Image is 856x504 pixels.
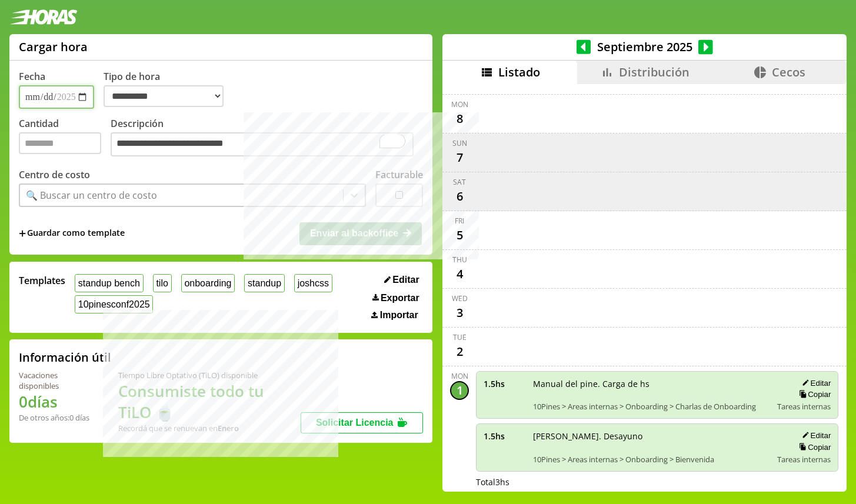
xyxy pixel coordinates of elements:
label: Cantidad [19,117,111,160]
label: Descripción [111,117,423,160]
span: Tareas internas [777,454,831,465]
button: Solicitar Licencia [301,412,423,433]
span: 10Pines > Areas internas > Onboarding > Bienvenida [533,454,769,465]
b: Enero [218,423,239,433]
div: Mon [451,99,468,109]
div: Sun [452,138,467,148]
div: Recordá que se renuevan en [118,423,301,433]
button: standup [244,274,285,292]
h2: Información útil [19,349,111,365]
div: 7 [450,148,469,167]
h1: 0 días [19,391,90,412]
span: + [19,227,26,240]
div: Mon [451,371,468,381]
button: Exportar [369,292,423,304]
img: logotipo [9,9,78,25]
button: joshcss [294,274,332,292]
div: 3 [450,303,469,322]
div: Thu [452,255,467,265]
button: Editar [798,378,831,388]
label: Tipo de hora [104,70,233,109]
label: Facturable [375,168,423,181]
div: 2 [450,342,469,361]
button: onboarding [181,274,235,292]
span: Septiembre 2025 [591,39,698,55]
div: 5 [450,226,469,245]
span: 1.5 hs [484,378,525,389]
div: Vacaciones disponibles [19,370,90,391]
div: De otros años: 0 días [19,412,90,423]
span: Editar [392,275,419,285]
button: Editar [798,430,831,440]
span: Listado [498,64,540,80]
div: 8 [450,109,469,128]
div: 6 [450,187,469,206]
span: 10Pines > Areas internas > Onboarding > Charlas de Onboarding [533,401,769,412]
button: Copiar [795,389,831,399]
div: Wed [452,293,468,303]
span: Importar [380,310,418,321]
span: Solicitar Licencia [316,418,394,428]
span: Distribución [619,64,690,80]
div: scrollable content [442,84,847,490]
div: 1 [450,381,469,400]
label: Centro de costo [19,168,90,181]
select: Tipo de hora [104,85,224,107]
button: Copiar [795,442,831,452]
span: Tareas internas [777,401,831,412]
button: 10pinesconf2025 [75,295,153,313]
button: Editar [381,274,423,286]
div: Tiempo Libre Optativo (TiLO) disponible [118,370,301,380]
div: Total 3 hs [476,476,838,488]
div: 🔍 Buscar un centro de costo [26,189,157,202]
textarea: To enrich screen reader interactions, please activate Accessibility in Grammarly extension settings [111,132,414,157]
div: Fri [455,216,464,226]
h1: Consumiste todo tu TiLO 🍵 [118,380,301,423]
button: tilo [153,274,172,292]
span: [PERSON_NAME]. Desayuno [533,430,769,442]
div: Tue [453,332,467,342]
span: Templates [19,274,65,287]
span: 1.5 hs [484,430,525,442]
span: +Guardar como template [19,227,125,240]
div: Sat [453,177,466,187]
span: Manual del pine. Carga de hs [533,378,769,389]
label: Fecha [19,70,45,83]
button: standup bench [75,274,144,292]
input: Cantidad [19,132,101,154]
span: Cecos [772,64,805,80]
h1: Cargar hora [19,39,88,55]
span: Exportar [381,293,419,303]
div: 4 [450,265,469,283]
